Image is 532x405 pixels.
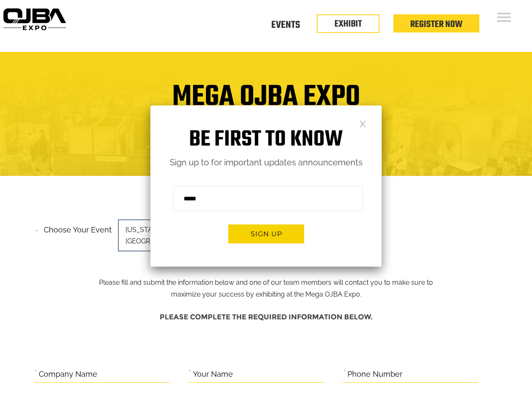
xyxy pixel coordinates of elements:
p: Please fill and submit the information below and one of our team members will contact you to make... [92,223,440,300]
h4: Trade Show Exhibit Space Application [6,127,526,142]
a: Register Now [410,17,462,32]
p: Sign up to for important updates announcements [150,155,382,170]
button: Sign up [228,224,304,243]
label: Company Name [39,368,97,381]
label: Choose your event [39,218,112,237]
h1: Mega OJBA Expo [6,85,526,119]
a: EXHIBIT [334,17,362,31]
label: Phone Number [348,368,402,381]
a: Close [359,120,366,127]
span: [US_STATE][GEOGRAPHIC_DATA] [118,219,236,251]
h4: Please complete the required information below. [35,309,498,325]
h1: Be first to know [150,127,382,153]
label: Your Name [193,368,233,381]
